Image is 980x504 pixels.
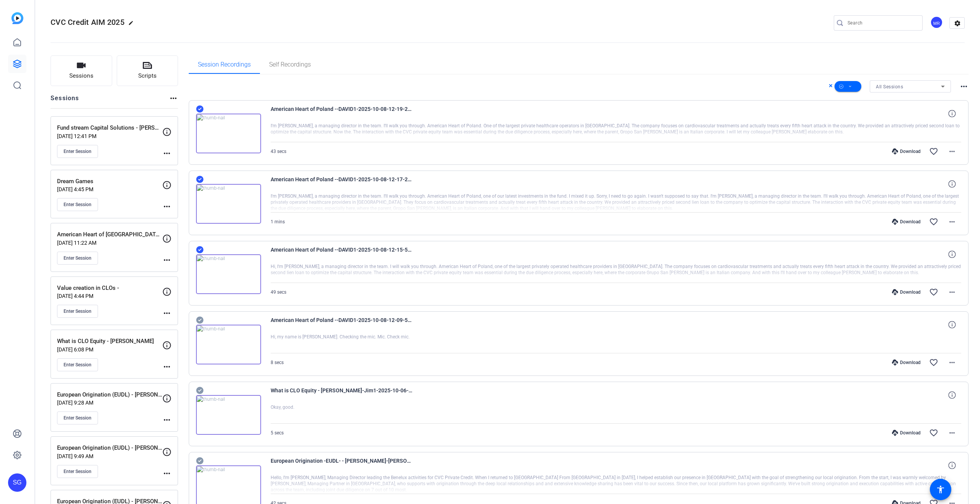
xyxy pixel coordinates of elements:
input: Search [848,18,916,28]
button: Enter Session [57,411,98,424]
p: [DATE] 12:41 PM [57,133,162,139]
div: Download [888,430,924,436]
ngx-avatar: Milena Raschia [930,16,944,29]
h2: Sessions [51,94,79,108]
img: thumb-nail [196,184,261,224]
p: [DATE] 4:44 PM [57,293,162,299]
button: Enter Session [57,145,98,158]
span: Enter Session [64,308,91,314]
mat-icon: edit [128,20,137,29]
p: Value creation in CLOs - [57,284,162,293]
mat-icon: more_horiz [162,309,171,318]
p: European Origination (EUDL) - [PERSON_NAME] [57,390,162,399]
mat-icon: more_horiz [162,362,171,371]
p: [DATE] 4:45 PM [57,186,162,192]
div: Download [888,148,924,154]
span: Enter Session [64,148,91,154]
p: [DATE] 9:28 AM [57,400,162,406]
mat-icon: favorite_border [929,147,938,156]
mat-icon: more_horiz [162,149,171,158]
span: Enter Session [64,202,91,208]
div: MR [930,16,943,29]
span: American Heart of Poland --DAVID1-2025-10-08-12-15-55-520-0 [271,245,412,263]
mat-icon: more_horiz [162,469,171,478]
img: blue-gradient.svg [11,12,23,24]
mat-icon: favorite_border [929,288,938,297]
div: SG [8,473,26,492]
span: American Heart of Poland --DAVID1-2025-10-08-12-19-24-971-0 [271,104,412,123]
span: Enter Session [64,468,91,475]
img: thumb-nail [196,325,261,364]
p: [DATE] 9:49 AM [57,453,162,459]
p: [DATE] 6:08 PM [57,346,162,353]
button: Sessions [51,55,112,86]
span: American Heart of Poland --DAVID1-2025-10-08-12-17-25-895-0 [271,175,412,193]
span: Sessions [69,72,93,80]
button: Enter Session [57,305,98,318]
mat-icon: more_horiz [169,94,178,103]
mat-icon: more_horiz [162,202,171,211]
img: thumb-nail [196,114,261,153]
img: thumb-nail [196,395,261,435]
mat-icon: more_horiz [947,288,957,297]
span: What is CLO Equity - [PERSON_NAME]-Jim1-2025-10-06-15-01-04-279-0 [271,386,412,404]
mat-icon: settings [950,18,965,29]
span: Session Recordings [198,62,251,68]
button: Enter Session [57,465,98,478]
span: Enter Session [64,255,91,261]
div: Download [888,219,924,225]
span: All Sessions [876,84,903,89]
p: American Heart of [GEOGRAPHIC_DATA] - [57,230,162,239]
p: European Origination (EUDL) - [PERSON_NAME] [57,444,162,452]
mat-icon: favorite_border [929,358,938,367]
mat-icon: more_horiz [947,428,957,437]
button: Enter Session [57,358,98,371]
button: Scripts [117,55,178,86]
mat-icon: more_horiz [162,415,171,424]
span: 43 secs [271,149,286,154]
span: Scripts [138,72,157,80]
span: American Heart of Poland --DAVID1-2025-10-08-12-09-53-852-0 [271,315,412,334]
span: Self Recordings [269,62,311,68]
button: Enter Session [57,252,98,265]
p: [DATE] 11:22 AM [57,240,162,246]
span: CVC Credit AIM 2025 [51,18,124,27]
span: 49 secs [271,289,286,295]
mat-icon: more_horiz [947,217,957,226]
mat-icon: accessibility [936,485,945,494]
p: Dream Games [57,177,162,186]
p: Fund stream Capital Solutions - [PERSON_NAME] [57,124,162,132]
span: Enter Session [64,362,91,368]
p: What is CLO Equity - [PERSON_NAME] [57,337,162,346]
mat-icon: more_horiz [947,358,957,367]
mat-icon: favorite_border [929,428,938,437]
div: Download [888,359,924,366]
img: thumb-nail [196,254,261,294]
button: Enter Session [57,198,98,211]
div: Download [888,289,924,295]
span: 8 secs [271,360,284,365]
span: 5 secs [271,430,284,436]
mat-icon: more_horiz [947,147,957,156]
span: 1 mins [271,219,285,224]
mat-icon: more_horiz [959,82,969,91]
mat-icon: favorite_border [929,217,938,226]
span: European Origination -EUDL- - [PERSON_NAME]-[PERSON_NAME]-2025-10-06-13-55-34-789-0 [271,456,412,475]
mat-icon: more_horiz [162,255,171,265]
span: Enter Session [64,415,91,421]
